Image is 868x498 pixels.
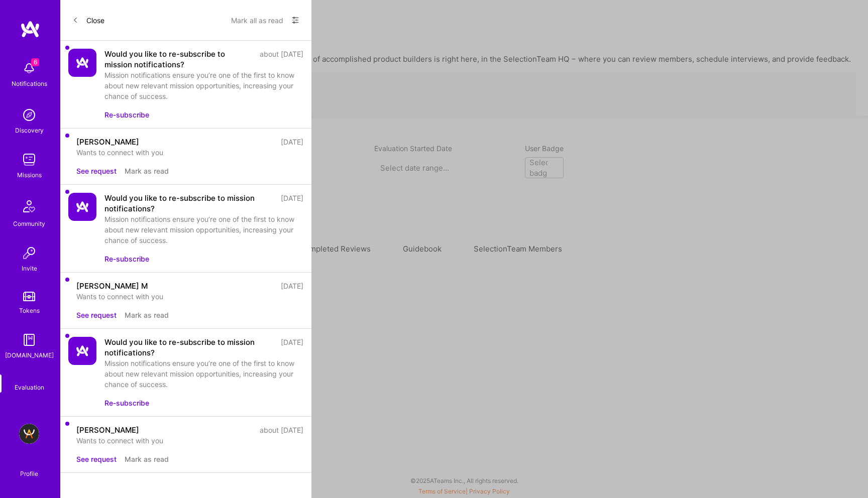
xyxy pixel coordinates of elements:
[19,243,39,263] img: Invite
[72,12,104,28] button: Close
[76,166,117,176] button: See request
[104,254,149,264] button: Re-subscribe
[17,170,42,180] div: Missions
[125,454,169,464] button: Mark as read
[76,147,303,158] div: Wants to connect with you
[104,193,275,214] div: Would you like to re-subscribe to mission notifications?
[281,281,303,291] div: [DATE]
[104,49,254,70] div: Would you like to re-subscribe to mission notifications?
[31,58,39,66] span: 6
[19,424,39,444] img: A.Team - Grow A.Team's Community & Demand
[15,125,44,136] div: Discovery
[231,12,283,28] button: Mark all as read
[104,70,303,101] div: Mission notifications ensure you’re one of the first to know about new relevant mission opportuni...
[23,292,35,301] img: tokens
[76,291,303,302] div: Wants to connect with you
[22,263,37,274] div: Invite
[17,424,42,444] a: A.Team - Grow A.Team's Community & Demand
[76,281,148,291] div: [PERSON_NAME] M
[15,382,44,393] div: Evaluation
[281,137,303,147] div: [DATE]
[13,218,45,229] div: Community
[104,109,149,120] button: Re-subscribe
[76,310,117,320] button: See request
[68,49,96,77] img: Company Logo
[76,454,117,464] button: See request
[76,425,139,435] div: [PERSON_NAME]
[20,20,40,38] img: logo
[5,350,54,360] div: [DOMAIN_NAME]
[281,193,303,214] div: [DATE]
[19,330,39,350] img: guide book
[19,150,39,170] img: teamwork
[12,78,47,89] div: Notifications
[104,337,275,358] div: Would you like to re-subscribe to mission notifications?
[19,58,39,78] img: bell
[260,49,303,70] div: about [DATE]
[104,214,303,245] div: Mission notifications ensure you’re one of the first to know about new relevant mission opportuni...
[260,425,303,435] div: about [DATE]
[19,305,40,316] div: Tokens
[17,194,41,218] img: Community
[20,468,38,478] div: Profile
[17,458,42,478] a: Profile
[68,193,96,221] img: Company Logo
[104,358,303,390] div: Mission notifications ensure you’re one of the first to know about new relevant mission opportuni...
[76,435,303,446] div: Wants to connect with you
[68,337,96,365] img: Company Logo
[76,137,139,147] div: [PERSON_NAME]
[281,337,303,358] div: [DATE]
[19,105,39,125] img: discovery
[125,310,169,320] button: Mark as read
[125,166,169,176] button: Mark as read
[104,398,149,408] button: Re-subscribe
[26,375,33,382] i: icon SelectionTeam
